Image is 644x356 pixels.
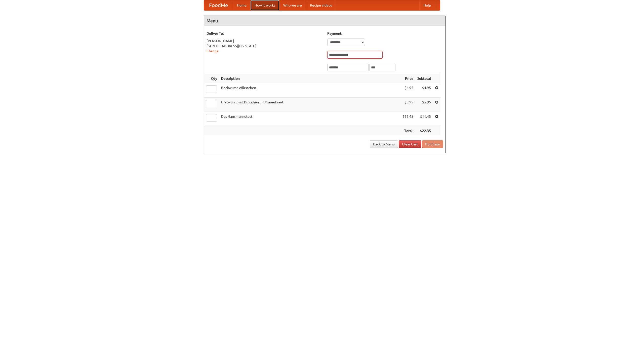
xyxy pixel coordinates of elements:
[204,74,219,83] th: Qty
[415,83,433,98] td: $4.95
[207,38,322,44] div: [PERSON_NAME]
[279,0,306,10] a: Who we are
[415,74,433,83] th: Subtotal
[422,140,443,148] button: Purchase
[207,31,322,36] h5: Deliver To:
[251,0,279,10] a: How it works
[415,126,433,136] th: $22.35
[400,83,415,98] td: $4.95
[233,0,251,10] a: Home
[219,98,400,112] td: Bratwurst mit Brötchen und Sauerkraut
[219,74,400,83] th: Description
[399,140,421,148] a: Clear Cart
[400,112,415,126] td: $11.45
[400,98,415,112] td: $5.95
[419,0,435,10] a: Help
[415,112,433,126] td: $11.45
[204,0,233,10] a: FoodMe
[207,49,219,53] a: Change
[219,112,400,126] td: Das Hausmannskost
[207,44,322,49] div: [STREET_ADDRESS][US_STATE]
[370,140,398,148] a: Back to Menu
[400,74,415,83] th: Price
[306,0,336,10] a: Recipe videos
[415,98,433,112] td: $5.95
[219,83,400,98] td: Bockwurst Würstchen
[327,31,443,36] h5: Payment:
[204,16,446,26] h4: Menu
[400,126,415,136] th: Total:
